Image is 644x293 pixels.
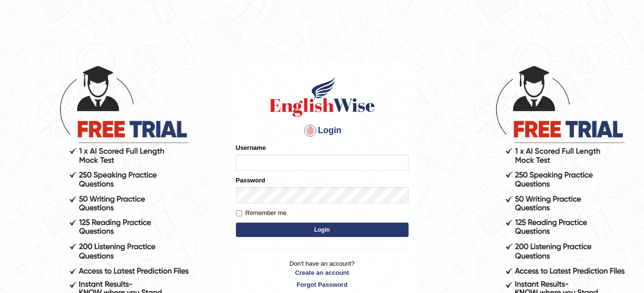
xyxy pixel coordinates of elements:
input: Remember me [236,210,242,216]
button: Login [236,223,409,237]
label: Password [236,176,265,185]
a: Create an account [236,268,409,277]
label: Username [236,143,266,152]
img: Logo of English Wise sign in for intelligent practice with AI [268,75,377,118]
a: Forgot Password [236,280,409,289]
h4: Login [236,123,409,138]
label: Remember me [236,208,287,218]
p: Don't have an account? [236,259,409,289]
